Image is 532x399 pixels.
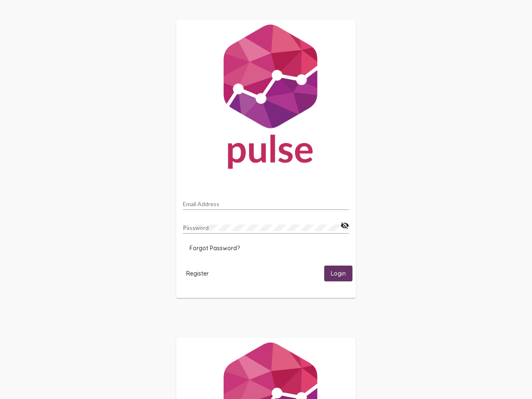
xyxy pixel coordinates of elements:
span: Login [331,270,346,278]
img: Pulse For Good Logo [176,20,356,177]
mat-icon: visibility_off [340,221,349,231]
button: Login [324,266,352,281]
span: Forgot Password? [190,244,240,252]
button: Register [180,266,215,281]
button: Forgot Password? [183,241,246,256]
span: Register [186,270,209,277]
